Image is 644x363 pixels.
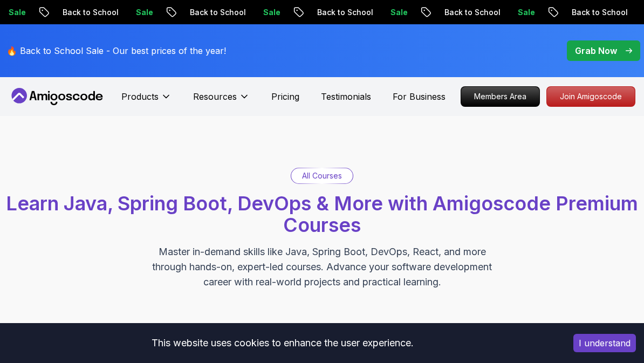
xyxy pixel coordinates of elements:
[393,90,446,103] a: For Business
[546,86,635,107] a: Join Amigoscode
[307,7,380,18] p: Back to School
[380,7,415,18] p: Sale
[8,331,557,355] div: This website uses cookies to enhance the user experience.
[461,87,539,106] p: Members Area
[121,90,172,112] button: Products
[180,7,253,18] p: Back to School
[508,7,542,18] p: Sale
[434,7,508,18] p: Back to School
[573,334,636,352] button: Accept cookies
[52,7,126,18] p: Back to School
[575,44,617,57] p: Grab Now
[126,7,160,18] p: Sale
[547,87,635,106] p: Join Amigoscode
[193,90,250,112] button: Resources
[321,90,371,103] a: Testimonials
[561,7,635,18] p: Back to School
[141,244,503,290] p: Master in-demand skills like Java, Spring Boot, DevOps, React, and more through hands-on, expert-...
[302,170,342,181] p: All Courses
[6,191,638,237] span: Learn Java, Spring Boot, DevOps & More with Amigoscode Premium Courses
[193,90,237,103] p: Resources
[271,90,299,103] a: Pricing
[121,90,159,103] p: Products
[461,86,540,107] a: Members Area
[6,44,226,57] p: 🔥 Back to School Sale - Our best prices of the year!
[253,7,287,18] p: Sale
